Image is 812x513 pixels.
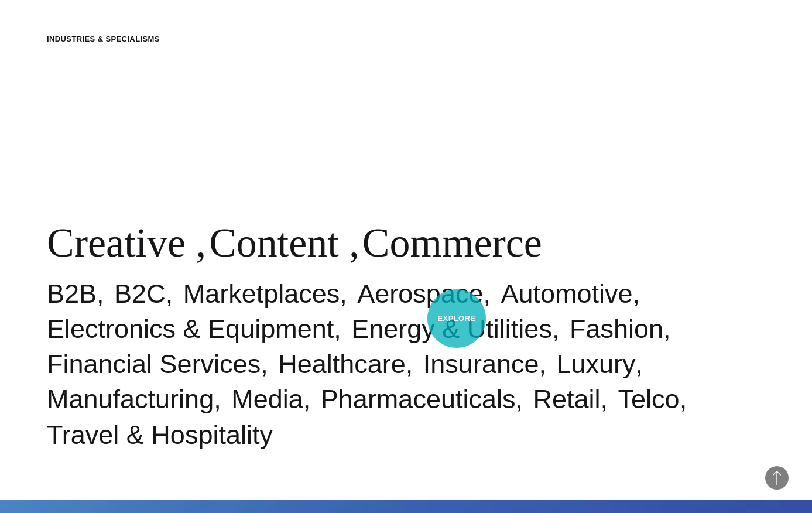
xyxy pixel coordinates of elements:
a: Insurance [423,349,539,379]
a: Financial Services [47,349,261,379]
a: Travel & Hospitality [47,420,273,450]
button: Back to Top [765,466,789,490]
a: Luxury [557,349,636,379]
a: Electronics & Equipment [47,314,334,344]
a: Manufacturing [47,384,214,414]
a: Content [209,220,339,265]
a: Energy & Utilities [351,314,552,344]
a: Creative [47,220,186,265]
a: Media [231,384,303,414]
a: Automotive [501,279,632,309]
a: Telco [618,384,680,414]
a: Healthcare [278,349,406,379]
a: B2C [114,279,166,309]
a: B2B [47,279,97,309]
a: Pharmaceuticals [321,384,516,414]
div: Industries & Specialisms [47,33,160,45]
a: Commerce [362,220,542,265]
a: Aerospace [357,279,483,309]
span: , [349,220,359,265]
a: Fashion [570,314,663,344]
span: , [196,220,207,265]
a: Retail [533,384,601,414]
a: Marketplaces [183,279,340,309]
